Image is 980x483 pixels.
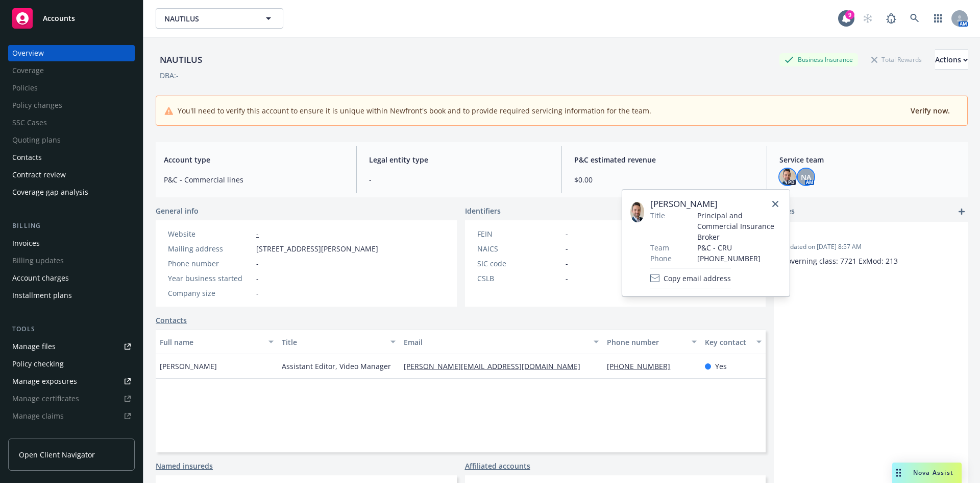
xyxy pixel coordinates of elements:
span: Manage BORs [8,425,135,442]
span: Verify now. [911,106,950,116]
span: Open Client Navigator [19,449,95,460]
div: Invoices [12,235,40,251]
a: Policy checking [8,356,135,372]
div: 9 [845,10,854,19]
span: [PHONE_NUMBER] [697,253,781,264]
div: Drag to move [892,463,905,483]
button: Title [278,330,400,354]
div: Company size [168,288,252,298]
div: Account charges [12,270,69,286]
a: Accounts [8,4,135,33]
span: Account type [164,154,344,165]
div: Total Rewards [866,53,927,66]
span: $0.00 [574,174,754,185]
span: - [566,243,568,254]
span: Assistant Editor, Video Manager [282,361,391,372]
span: [STREET_ADDRESS][PERSON_NAME] [256,243,378,254]
span: - [256,288,259,298]
span: P&C estimated revenue [574,154,754,165]
div: Phone number [168,258,252,269]
div: Website [168,228,252,239]
div: Installment plans [12,287,72,304]
button: Phone number [603,330,700,354]
div: Policy checking [12,356,64,372]
span: - [256,258,259,269]
button: Email [400,330,603,354]
a: [PERSON_NAME][EMAIL_ADDRESS][DOMAIN_NAME] [404,361,589,371]
div: FEIN [477,228,561,239]
button: Verify now. [910,104,951,117]
a: Start snowing [857,8,878,29]
span: You'll need to verify this account to ensure it is unique within Newfront's book and to provide r... [178,105,651,116]
span: Nova Assist [913,468,953,477]
a: [PHONE_NUMBER] [607,361,678,371]
a: Manage files [8,338,135,355]
span: Phone [650,253,672,264]
button: Actions [935,50,968,70]
span: Legal entity type [369,154,549,165]
div: CSLB [477,273,561,284]
div: Email [404,337,587,348]
span: P&C - Commercial lines [164,174,344,185]
a: Affiliated accounts [465,461,530,471]
div: Year business started [168,273,252,284]
span: Yes [715,361,727,372]
span: Manage certificates [8,390,135,407]
span: Policies [8,80,135,96]
span: - [566,258,568,269]
div: Overview [12,45,44,61]
a: Switch app [928,8,948,29]
div: Title [282,337,384,348]
span: Billing updates [8,252,135,269]
button: Key contact [701,330,766,354]
a: Manage exposures [8,373,135,389]
div: Full name [160,337,262,348]
a: Coverage gap analysis [8,184,135,200]
a: - [256,229,259,239]
span: Coverage [8,62,135,79]
span: - [256,273,259,284]
span: Policy changes [8,97,135,113]
span: Service team [779,154,960,165]
a: Overview [8,45,135,61]
span: Manage claims [8,408,135,424]
span: - [782,230,933,241]
a: Search [904,8,925,29]
span: - [369,174,549,185]
button: Copy email address [650,268,731,288]
span: - [566,273,568,284]
a: Installment plans [8,287,135,304]
div: Manage exposures [12,373,77,389]
span: Identifiers [465,205,501,216]
div: SIC code [477,258,561,269]
button: NAUTILUS [156,8,283,29]
a: Contacts [8,149,135,166]
div: Coverage gap analysis [12,184,88,200]
div: Tools [8,324,135,334]
div: DBA: - [160,70,179,81]
span: Accounts [43,14,75,22]
a: add [955,205,968,218]
div: Manage files [12,338,56,355]
span: General info [156,205,199,216]
div: Contract review [12,167,66,183]
button: Nova Assist [892,463,962,483]
span: Quoting plans [8,132,135,148]
span: Updated on [DATE] 8:57 AM [782,242,960,251]
img: photo [779,169,796,185]
span: Team [650,242,669,253]
span: [PERSON_NAME] [650,198,781,210]
a: Invoices [8,235,135,251]
div: Phone number [607,337,685,348]
div: -Updated on [DATE] 8:57 AMGoverning class: 7721 ExMod: 213 [774,222,968,274]
span: [PERSON_NAME] [160,361,217,372]
div: Mailing address [168,243,252,254]
span: NAUTILUS [164,13,253,24]
a: Account charges [8,270,135,286]
span: Copy email address [664,273,731,284]
a: Report a Bug [881,8,901,29]
span: P&C - CRU [697,242,781,253]
div: NAUTILUS [156,53,206,66]
div: Contacts [12,149,42,166]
